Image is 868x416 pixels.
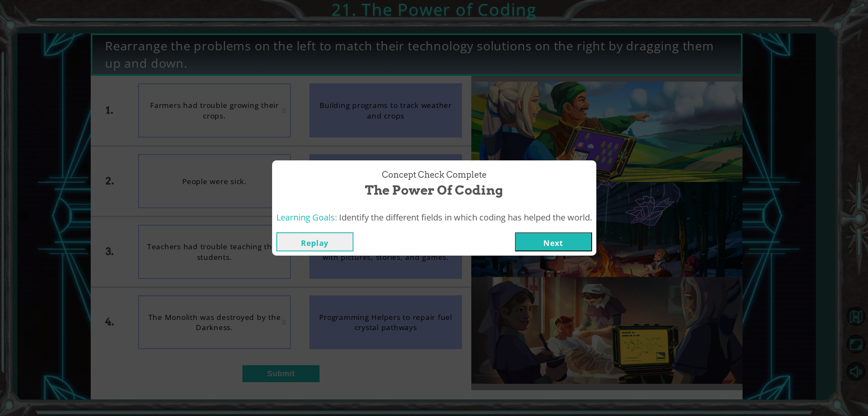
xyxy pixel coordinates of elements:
button: Replay [276,232,353,251]
span: Identify the different fields in which coding has helped the world. [339,212,592,223]
span: Concept Check Complete [382,169,487,181]
span: The Power of Coding [365,181,503,199]
button: Next [515,232,592,251]
span: Learning Goals: [276,212,337,223]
